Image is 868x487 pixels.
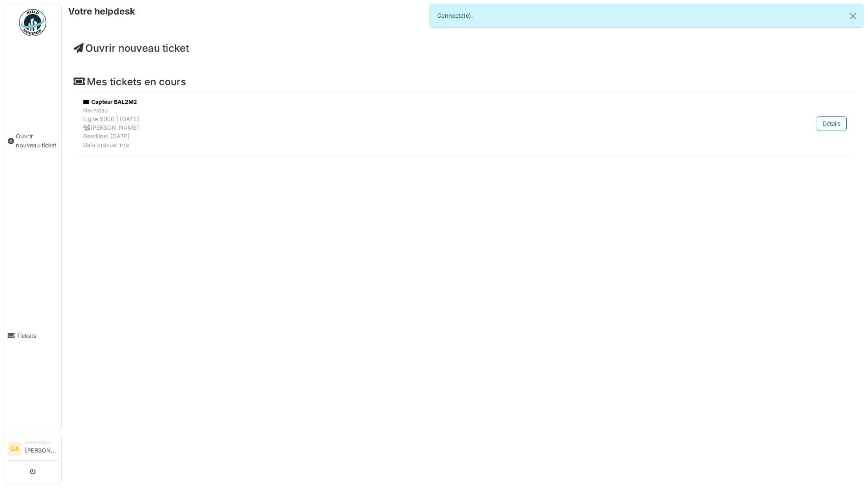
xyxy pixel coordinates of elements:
[19,9,46,36] img: Badge_color-CXgf-gQk.svg
[8,442,21,456] li: OA
[74,76,856,88] h4: Mes tickets en cours
[8,439,58,461] a: OA Demandeur[PERSON_NAME]
[817,116,847,131] div: Détails
[4,41,61,240] a: Ouvrir nouveau ticket
[25,439,58,458] li: [PERSON_NAME]
[16,132,58,149] span: Ouvrir nouveau ticket
[68,6,135,17] h6: Votre helpdesk
[25,439,58,446] div: Demandeur
[17,331,58,340] span: Tickets
[843,4,863,28] button: Close
[429,4,863,28] div: Connecté(e).
[83,106,735,150] div: Nouveau Ligne 9000 | [DATE] [PERSON_NAME] Deadline: [DATE] Date prévue: n/a
[83,98,735,106] div: Capteur BAL2M2
[74,42,189,54] a: Ouvrir nouveau ticket
[4,240,61,431] a: Tickets
[81,96,849,152] a: Capteur BAL2M2 NouveauLigne 9000 | [DATE] [PERSON_NAME]Deadline: [DATE]Date prévue: n/a Détails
